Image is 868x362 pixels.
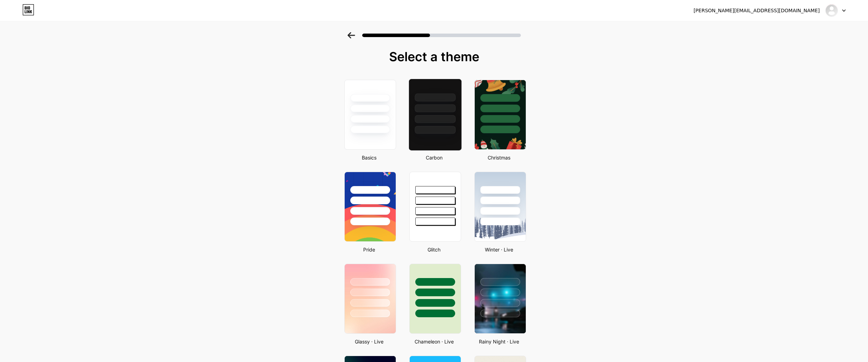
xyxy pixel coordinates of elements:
[342,338,396,345] div: Glassy · Live
[342,154,396,161] div: Basics
[407,246,461,253] div: Glitch
[407,338,461,345] div: Chameleon · Live
[472,246,526,253] div: Winter · Live
[472,154,526,161] div: Christmas
[342,50,527,64] div: Select a theme
[825,4,838,17] img: lzjawinski
[472,338,526,345] div: Rainy Night · Live
[407,154,461,161] div: Carbon
[342,246,396,253] div: Pride
[694,7,820,14] div: [PERSON_NAME][EMAIL_ADDRESS][DOMAIN_NAME]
